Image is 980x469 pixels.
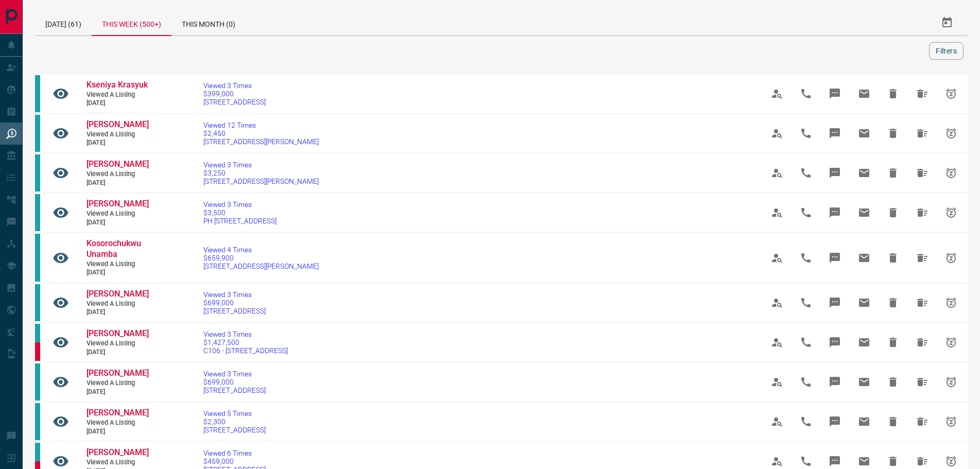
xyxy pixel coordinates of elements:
span: Call [794,370,818,394]
a: [PERSON_NAME] [87,289,148,300]
span: [STREET_ADDRESS][PERSON_NAME] [203,262,319,270]
span: Email [852,200,876,225]
span: Message [822,246,847,270]
span: $1,427,500 [203,338,288,346]
span: Viewed a Listing [87,458,148,467]
span: Hide [881,161,905,185]
span: Hide All from Sharmila Prabu [910,121,935,146]
span: Call [794,409,818,434]
span: Call [794,200,818,225]
span: Email [852,330,876,355]
span: Hide [881,246,905,270]
a: [PERSON_NAME] [87,408,148,419]
span: [DATE] [87,427,148,436]
span: Hide All from Ava Farahmand [910,409,935,434]
span: Hide [881,370,905,394]
span: Viewed a Listing [87,379,148,388]
div: condos.ca [35,324,40,342]
span: [PERSON_NAME] [87,119,149,129]
a: Kosorochukwu Unamba [87,238,148,260]
span: Viewed 3 Times [203,330,288,338]
span: Snooze [939,290,964,315]
span: Hide All from Kosorochukwu Unamba [910,246,935,270]
a: Viewed 3 Times$3,500PH [STREET_ADDRESS] [203,200,277,225]
a: Kseniya Krasyuk [87,80,148,91]
span: [PERSON_NAME] [87,447,149,457]
span: View Profile [765,330,789,355]
span: Viewed a Listing [87,339,148,348]
a: [PERSON_NAME] [87,199,148,210]
span: Viewed a Listing [87,210,148,218]
span: Hide [881,330,905,355]
span: Viewed a Listing [87,130,148,139]
span: C106 - [STREET_ADDRESS] [203,346,288,355]
span: Message [822,290,847,315]
span: $459,000 [203,457,266,465]
span: Message [822,370,847,394]
span: Hide All from Gina Lee [910,200,935,225]
span: [DATE] [87,99,148,108]
span: [STREET_ADDRESS] [203,98,266,106]
span: $2,450 [203,129,319,137]
span: View Profile [765,246,789,270]
span: Message [822,330,847,355]
span: Email [852,290,876,315]
span: [DATE] [87,268,148,277]
span: View Profile [765,161,789,185]
span: Viewed 3 Times [203,370,266,378]
span: Email [852,161,876,185]
span: [DATE] [87,308,148,317]
span: [PERSON_NAME] [87,328,149,338]
span: View Profile [765,290,789,315]
span: Hide [881,290,905,315]
span: Hide All from Sharmila Prabu [910,161,935,185]
span: View Profile [765,81,789,106]
span: Snooze [939,370,964,394]
span: [STREET_ADDRESS] [203,386,266,394]
div: condos.ca [35,403,40,440]
div: [DATE] (61) [35,10,92,35]
span: $3,500 [203,209,277,217]
span: $659,900 [203,254,319,262]
span: Call [794,246,818,270]
span: Viewed 3 Times [203,290,266,299]
a: Viewed 3 Times$1,427,500C106 - [STREET_ADDRESS] [203,330,288,355]
span: Call [794,121,818,146]
a: Viewed 3 Times$699,000[STREET_ADDRESS] [203,370,266,394]
div: This Week (500+) [92,10,171,36]
span: Viewed 4 Times [203,246,319,254]
span: Call [794,81,818,106]
span: Kosorochukwu Unamba [87,238,141,259]
span: [DATE] [87,138,148,147]
span: Viewed a Listing [87,419,148,427]
div: condos.ca [35,363,40,401]
a: Viewed 4 Times$659,900[STREET_ADDRESS][PERSON_NAME] [203,246,319,270]
span: [PERSON_NAME] [87,289,149,299]
span: [STREET_ADDRESS] [203,426,266,434]
a: Viewed 3 Times$399,000[STREET_ADDRESS] [203,81,266,106]
span: $3,250 [203,169,319,177]
span: Call [794,161,818,185]
span: [STREET_ADDRESS][PERSON_NAME] [203,137,319,146]
span: Call [794,330,818,355]
span: Viewed a Listing [87,300,148,308]
span: Snooze [939,200,964,225]
span: Viewed a Listing [87,170,148,179]
span: Snooze [939,81,964,106]
span: Hide [881,121,905,146]
span: $699,000 [203,378,266,386]
span: [DATE] [87,348,148,357]
span: Kseniya Krasyuk [87,80,148,90]
span: Viewed 3 Times [203,81,266,90]
span: Hide [881,81,905,106]
a: Viewed 3 Times$3,250[STREET_ADDRESS][PERSON_NAME] [203,161,319,185]
span: Email [852,81,876,106]
a: Viewed 12 Times$2,450[STREET_ADDRESS][PERSON_NAME] [203,121,319,146]
span: [STREET_ADDRESS] [203,307,266,315]
span: Viewed a Listing [87,260,148,269]
div: This Month (0) [171,10,246,35]
a: Viewed 3 Times$699,000[STREET_ADDRESS] [203,290,266,315]
span: Hide All from James Ra [910,290,935,315]
span: [PERSON_NAME] [87,199,149,209]
span: [PERSON_NAME] [87,159,149,169]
